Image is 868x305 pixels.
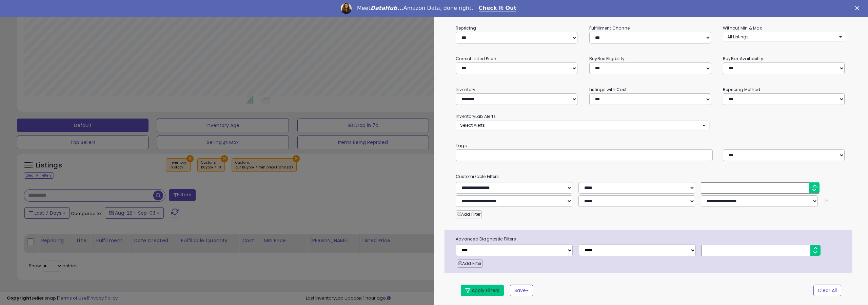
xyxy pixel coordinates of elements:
button: Save [510,285,533,296]
small: Listings with Cost [589,87,627,92]
small: Repricing Method [723,87,761,92]
button: Apply Filters [461,285,504,296]
small: BuyBox Eligibility [589,56,625,61]
img: Profile image for Georgie [341,3,352,14]
div: Close [855,6,862,10]
a: Check It Out [479,5,517,12]
button: Add Filter [456,210,482,218]
small: Tags [451,142,851,149]
i: DataHub... [371,5,403,11]
small: Current Listed Price [456,56,496,61]
span: Advanced Diagnostic Filters [451,235,852,243]
span: All Listings [727,34,749,40]
small: InventoryLab Alerts [456,113,496,119]
small: Fulfillment Channel [589,25,631,31]
button: Select Alerts [456,120,710,130]
small: BuyBox Availability [723,56,763,61]
small: Repricing [456,25,476,31]
button: Clear All [813,285,841,296]
button: All Listings [723,32,846,42]
small: Without Min & Max [723,25,762,31]
div: Meet Amazon Data, done right. [357,5,473,12]
small: Customizable Filters [451,173,851,180]
small: Inventory [456,87,475,92]
span: Select Alerts [460,122,485,128]
button: Add Filter [457,259,483,268]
